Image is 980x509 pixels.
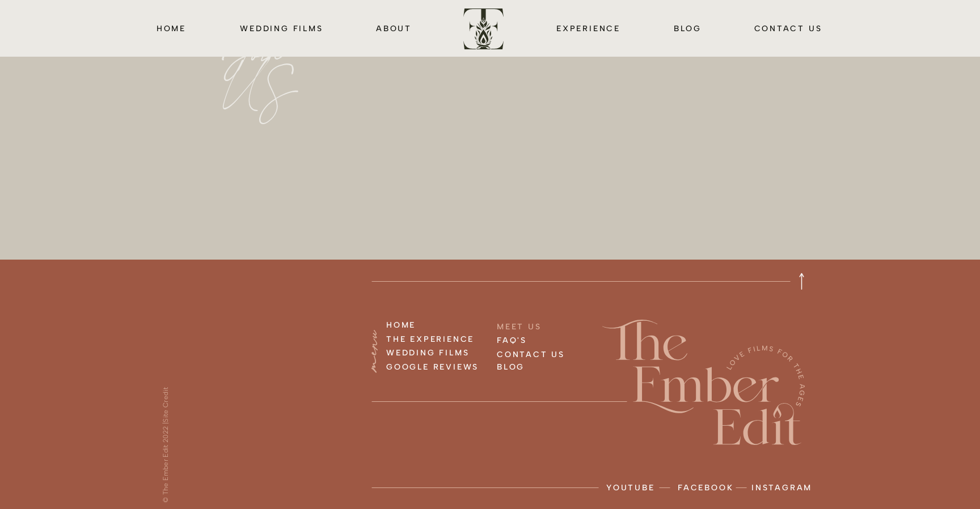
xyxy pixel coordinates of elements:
a: BLOG [497,360,593,372]
a: Google Reviews [386,360,497,372]
a: EXPERIENCE [554,22,623,35]
a: Site Credit [162,387,170,422]
a: instagram [751,481,814,500]
a: facebook [678,481,735,500]
a: WEDDING FILMS [386,346,497,358]
a: MEET US [497,320,607,332]
a: HOME [386,318,497,330]
a: about [375,22,412,35]
a: HOME [155,22,188,35]
a: CONTACT US [497,347,586,360]
a: blog [673,22,702,35]
p: © The Ember Edit 2022 | [160,369,169,503]
a: THE EXPERIENCE [386,332,497,345]
a: wedding films [238,22,325,35]
div: menu [364,313,381,387]
a: FAQ'S [497,333,581,346]
a: Youtube [606,481,664,500]
h3: Join US [222,39,374,74]
a: CONTACT us [753,22,823,35]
